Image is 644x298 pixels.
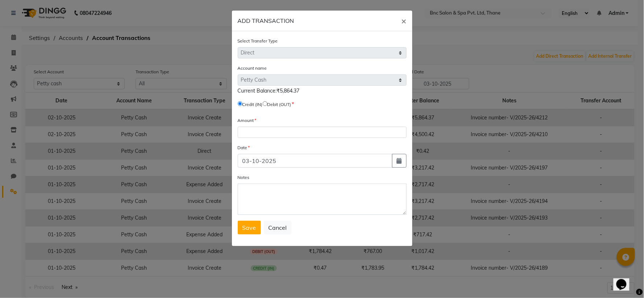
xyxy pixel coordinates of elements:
[267,101,291,108] label: Debit (OUT)
[238,87,300,94] span: Current Balance:₹5,864.37
[238,38,278,44] label: Select Transfer Type
[264,221,292,234] button: Cancel
[614,269,637,291] iframe: chat widget
[242,224,256,231] span: Save
[402,15,407,26] span: ×
[238,65,267,72] label: Account name
[238,16,294,25] h6: ADD TRANSACTION
[242,101,263,108] label: Credit (IN)
[238,221,261,234] button: Save
[238,117,257,124] label: Amount
[238,144,250,151] label: Date
[396,11,412,31] button: Close
[238,174,250,181] label: Notes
